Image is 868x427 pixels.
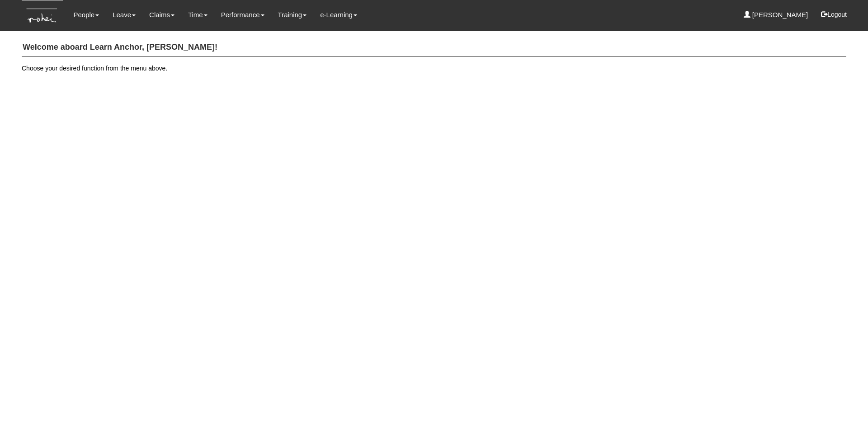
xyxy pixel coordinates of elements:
[149,5,175,25] a: Claims
[320,5,357,25] a: e-Learning
[830,391,859,418] iframe: chat widget
[113,5,136,25] a: Leave
[73,5,99,25] a: People
[22,0,63,31] img: KTs7HI1dOZG7tu7pUkOpGGQAiEQAiEQAj0IhBB1wtXDg6BEAiBEAiBEAiB4RGIoBtemSRFIRACIRACIRACIdCLQARdL1w5OAR...
[221,5,264,25] a: Performance
[188,5,208,25] a: Time
[278,5,307,25] a: Training
[815,4,853,25] button: Logout
[744,5,808,25] a: [PERSON_NAME]
[22,64,846,73] p: Choose your desired function from the menu above.
[22,38,846,57] h4: Welcome aboard Learn Anchor, [PERSON_NAME]!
